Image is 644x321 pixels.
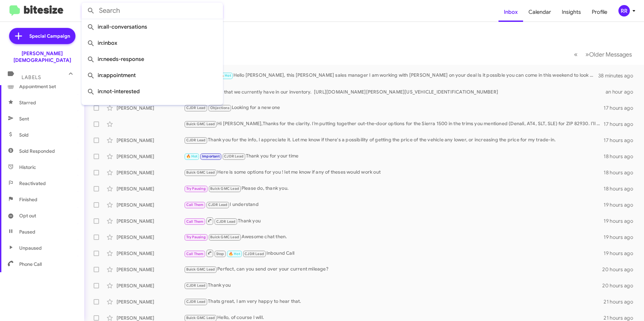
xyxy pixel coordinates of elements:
span: Sold Responded [19,148,55,154]
div: Inbound Call [184,249,604,257]
span: « [574,50,578,59]
button: Next [581,47,636,61]
nav: Page navigation example [570,47,636,61]
span: Buick GMC Lead [210,186,239,191]
span: CJDR Lead [245,252,264,256]
div: 17 hours ago [604,137,639,144]
button: Previous [570,47,582,61]
span: Starred [19,99,36,106]
span: » [585,50,589,59]
span: 🔥 Hot [186,154,198,158]
div: [PERSON_NAME] [117,218,184,224]
span: CJDR Lead [224,154,244,158]
a: Profile [586,2,613,22]
div: [PERSON_NAME] [117,266,184,273]
span: CJDR Lead [186,283,206,288]
div: Thank you [184,217,604,225]
div: an hour ago [606,88,639,95]
span: Buick GMC Lead [186,316,215,320]
div: Thank you for your time [184,152,604,160]
span: Call Them [186,252,204,256]
span: Objections [210,106,229,110]
div: 18 hours ago [604,153,639,160]
span: CJDR Lead [216,219,236,224]
span: Stop [216,252,224,256]
div: Here is some options for you ! let me know if any of theses would work out [184,169,604,176]
div: [PERSON_NAME] [117,169,184,176]
span: Buick GMC Lead [210,235,239,239]
div: here is the Rogue that we currently have in our inventory. [URL][DOMAIN_NAME][PERSON_NAME][US_VEH... [184,88,606,95]
div: RR [618,5,630,16]
span: Call Them [186,203,204,207]
div: Please do, thank you. [184,185,604,192]
a: Insights [556,2,586,22]
div: [PERSON_NAME] [117,250,184,257]
div: Hi [PERSON_NAME],Thanks for the clarity. I’m putting together out-the-door options for the Sierra... [184,120,604,128]
span: Buick GMC Lead [186,122,215,126]
span: Appointment Set [19,83,56,90]
div: Looking for a new one [184,104,604,112]
div: I understand [184,201,604,209]
div: [PERSON_NAME] [117,202,184,208]
div: [PERSON_NAME] [117,105,184,111]
div: 19 hours ago [604,250,639,257]
span: Buick GMC Lead [186,267,215,272]
span: in:appointment [87,67,218,83]
div: Thats great, I am very happy to hear that. [184,298,604,306]
span: in:sold-verified [87,100,218,116]
div: Thank you [184,282,602,289]
span: Try Pausing [186,235,206,239]
div: [PERSON_NAME] [117,153,184,160]
button: RR [613,5,637,16]
div: 20 hours ago [602,282,639,289]
a: Calendar [523,2,556,22]
span: Paused [19,228,35,235]
div: Awesome chat then. [184,233,604,241]
span: in:inbox [87,35,218,51]
span: Unpaused [19,245,42,251]
div: Thank you for the info, I appreciate it. Let me know if there's a possibility of getting the pric... [184,136,604,144]
input: Search [82,3,223,19]
div: 21 hours ago [604,298,639,305]
div: 18 hours ago [604,185,639,192]
span: Special Campaign [29,33,70,39]
span: 🔥 Hot [229,252,240,256]
div: [PERSON_NAME] [117,185,184,192]
div: 18 hours ago [604,169,639,176]
span: Important [202,154,220,158]
span: CJDR Lead [186,299,206,304]
span: Historic [19,164,36,171]
span: Sold [19,132,29,138]
span: Labels [22,74,41,80]
div: [PERSON_NAME] [117,298,184,305]
span: Reactivated [19,180,46,187]
div: 17 hours ago [604,121,639,128]
div: 19 hours ago [604,218,639,224]
a: Special Campaign [9,28,75,44]
span: Finished [19,196,37,203]
span: 🔥 Hot [220,73,231,78]
span: Try Pausing [186,186,206,191]
div: 20 hours ago [602,266,639,273]
span: Opt out [19,212,36,219]
div: Hello [PERSON_NAME], this [PERSON_NAME] sales manager I am working with [PERSON_NAME] on your dea... [184,72,598,79]
div: Perfect, can you send over your current mileage? [184,265,602,273]
span: Call Them [186,219,204,224]
span: Buick GMC Lead [186,170,215,175]
span: in:all-conversations [87,19,218,35]
div: [PERSON_NAME] [117,282,184,289]
span: CJDR Lead [208,203,228,207]
span: Sent [19,115,29,122]
a: Inbox [498,2,523,22]
span: Older Messages [589,51,632,58]
div: 19 hours ago [604,202,639,208]
div: [PERSON_NAME] [117,137,184,144]
span: Phone Call [19,261,42,267]
span: in:needs-response [87,51,218,67]
span: in:not-interested [87,83,218,100]
span: CJDR Lead [186,106,206,110]
div: 19 hours ago [604,234,639,241]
